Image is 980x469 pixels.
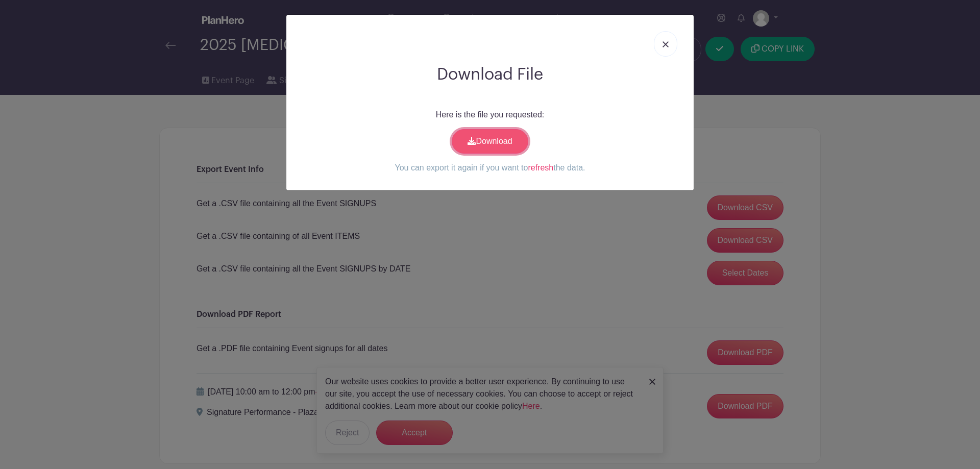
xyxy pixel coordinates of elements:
p: Here is the file you requested: [295,109,685,121]
a: refresh [528,163,553,172]
a: Download [452,129,528,154]
h2: Download File [295,65,685,84]
img: close_button-5f87c8562297e5c2d7936805f587ecaba9071eb48480494691a3f1689db116b3.svg [663,41,669,47]
p: You can export it again if you want to the data. [295,162,685,174]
